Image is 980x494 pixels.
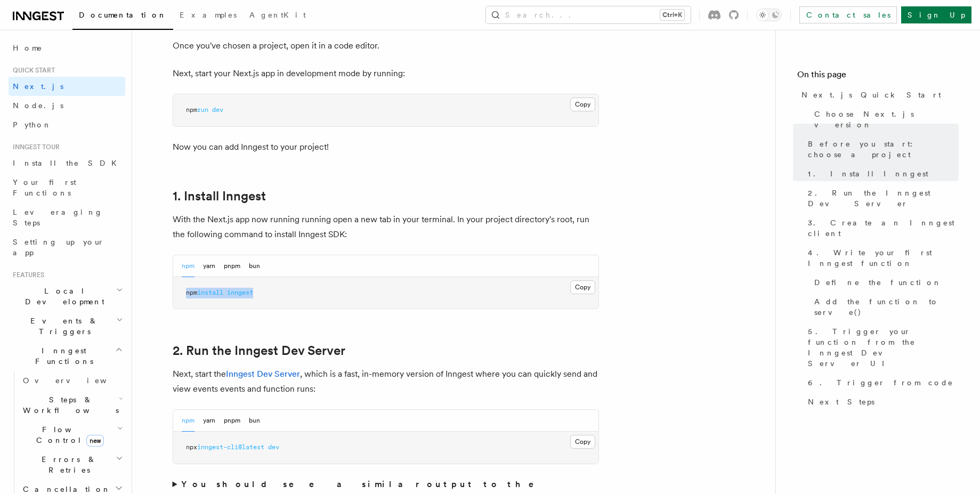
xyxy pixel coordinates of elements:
a: Before you start: choose a project [804,134,959,164]
span: npm [186,106,197,114]
a: Sign Up [901,6,971,23]
a: Overview [19,371,125,390]
a: Documentation [72,3,173,30]
p: Now you can add Inngest to your project! [173,140,599,155]
span: npx [186,443,197,451]
span: Documentation [79,11,167,19]
span: install [197,289,223,296]
a: 5. Trigger your function from the Inngest Dev Server UI [804,322,959,373]
p: Next, start your Next.js app in development mode by running: [173,66,599,81]
span: npm [186,289,197,296]
a: 2. Run the Inngest Dev Server [173,343,345,358]
span: 3. Create an Inngest client [808,217,959,239]
a: 3. Create an Inngest client [804,213,959,243]
a: Install the SDK [9,153,125,173]
button: Errors & Retries [19,450,125,480]
span: Home [13,43,43,53]
span: 4. Write your first Inngest function [808,247,959,269]
a: Contact sales [799,6,897,23]
a: Add the function to serve() [810,292,959,322]
a: Node.js [9,96,125,115]
kbd: Ctrl+K [660,10,684,20]
button: yarn [203,255,215,277]
button: yarn [203,410,215,432]
button: Inngest Functions [9,341,125,371]
a: Home [9,38,125,58]
button: Copy [570,98,595,111]
a: 2. Run the Inngest Dev Server [804,183,959,213]
span: Install the SDK [13,159,123,167]
span: Add the function to serve() [814,296,959,318]
a: Python [9,115,125,134]
a: 4. Write your first Inngest function [804,243,959,273]
span: Choose Next.js version [814,109,959,130]
span: Next.js Quick Start [801,90,941,100]
button: npm [182,255,195,277]
button: pnpm [224,255,240,277]
span: Define the function [814,277,942,288]
p: Next, start the , which is a fast, in-memory version of Inngest where you can quickly send and vi... [173,367,599,396]
span: Python [13,120,52,129]
span: dev [212,106,223,114]
a: 1. Install Inngest [173,189,266,204]
button: Flow Controlnew [19,420,125,450]
button: Search...Ctrl+K [486,6,691,23]
span: Your first Functions [13,178,76,197]
span: Next.js [13,82,63,91]
span: Local Development [9,286,116,307]
a: 1. Install Inngest [804,164,959,183]
span: 5. Trigger your function from the Inngest Dev Server UI [808,326,959,369]
span: Overview [23,376,133,385]
a: Setting up your app [9,232,125,262]
span: 6. Trigger from code [808,377,953,388]
a: Examples [173,3,243,29]
span: Leveraging Steps [13,208,103,227]
a: Inngest Dev Server [226,369,300,379]
span: Inngest tour [9,143,60,151]
span: Steps & Workflows [19,394,119,416]
span: Flow Control [19,424,117,446]
a: Next.js [9,77,125,96]
span: run [197,106,208,114]
span: Before you start: choose a project [808,139,959,160]
button: bun [249,255,260,277]
button: Local Development [9,281,125,311]
button: pnpm [224,410,240,432]
button: Steps & Workflows [19,390,125,420]
span: new [86,435,104,447]
button: npm [182,410,195,432]
a: Next Steps [804,392,959,411]
a: Define the function [810,273,959,292]
a: AgentKit [243,3,312,29]
span: Setting up your app [13,238,104,257]
button: Toggle dark mode [756,9,782,21]
button: Copy [570,435,595,449]
span: inngest [227,289,253,296]
span: Examples [180,11,237,19]
span: Features [9,271,44,279]
a: 6. Trigger from code [804,373,959,392]
span: Events & Triggers [9,315,116,337]
span: inngest-cli@latest [197,443,264,451]
span: Next Steps [808,396,874,407]
p: With the Next.js app now running running open a new tab in your terminal. In your project directo... [173,212,599,242]
a: Your first Functions [9,173,125,203]
button: Copy [570,280,595,294]
span: Errors & Retries [19,454,116,475]
span: dev [268,443,279,451]
span: 2. Run the Inngest Dev Server [808,188,959,209]
a: Choose Next.js version [810,104,959,134]
button: Events & Triggers [9,311,125,341]
span: Inngest Functions [9,345,115,367]
a: Next.js Quick Start [797,85,959,104]
a: Leveraging Steps [9,203,125,232]
span: Quick start [9,66,55,75]
span: 1. Install Inngest [808,168,928,179]
span: Node.js [13,101,63,110]
button: bun [249,410,260,432]
span: AgentKit [249,11,306,19]
h4: On this page [797,68,959,85]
